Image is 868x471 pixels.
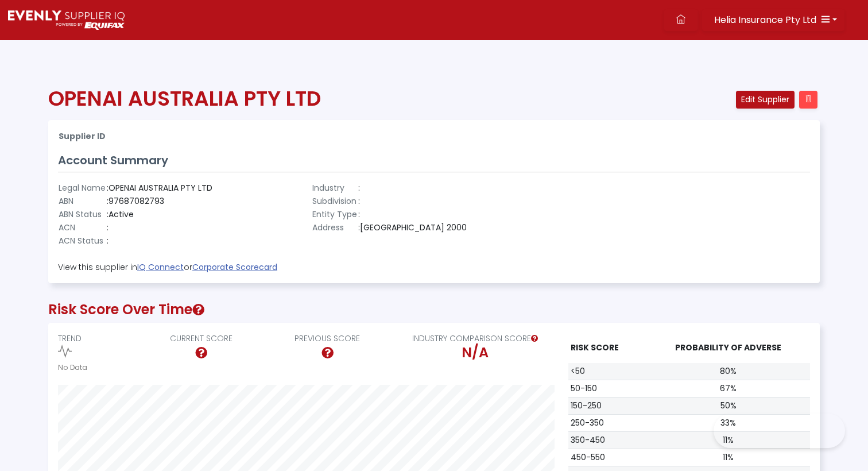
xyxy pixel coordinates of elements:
[192,261,277,273] a: Corporate Scorecard
[58,221,106,234] td: ACN
[106,208,213,221] td: Active
[646,414,810,431] td: 33%
[568,363,646,380] td: <50
[702,9,844,31] button: Helia Insurance Pty Ltd
[396,333,555,345] p: INDUSTRY COMPARISON SCORE
[107,235,108,246] span: :
[646,449,810,466] td: 11%
[358,222,360,233] span: :
[58,234,106,248] td: ACN Status
[58,208,106,221] td: ABN Status
[358,221,467,234] td: [GEOGRAPHIC_DATA] 2000
[312,221,358,234] td: Address
[714,13,816,26] span: Helia Insurance Pty Ltd
[568,380,646,397] td: 50-150
[58,130,555,143] th: Supplier ID
[568,449,646,466] td: 450-550
[646,333,810,363] th: PROBABILITY OF ADVERSE
[58,362,87,372] small: No Data
[358,182,360,194] span: :
[646,431,810,449] td: 11%
[107,222,108,233] span: :
[568,397,646,414] td: 150-250
[269,333,386,345] p: PREVIOUS SCORE
[58,195,106,208] td: ABN
[48,84,321,113] span: OPENAI AUSTRALIA PTY LTD
[646,363,810,380] td: 80%
[358,195,360,207] span: :
[312,195,358,208] td: Subdivision
[646,397,810,414] td: 50%
[142,333,259,345] p: CURRENT SCORE
[58,261,810,273] p: View this supplier in or
[568,431,646,449] td: 350-450
[58,153,810,167] h3: Account Summary
[312,182,358,195] td: Industry
[48,302,820,318] h2: Risk Score Over Time
[714,414,845,448] iframe: Toggle Customer Support
[107,195,108,207] span: :
[58,333,133,345] p: TREND
[106,182,213,195] td: OPENAI AUSTRALIA PTY LTD
[106,195,213,208] td: 97687082793
[107,182,108,194] span: :
[646,380,810,397] td: 67%
[736,91,795,109] button: Edit Supplier
[568,333,646,363] th: RISK SCORE
[396,345,555,361] div: N/A
[107,209,108,220] span: :
[137,261,184,273] a: IQ Connect
[312,208,358,221] td: Entity Type
[358,209,360,220] span: :
[8,10,125,30] img: Supply Predict
[58,182,106,195] td: Legal Name
[568,414,646,431] td: 250-350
